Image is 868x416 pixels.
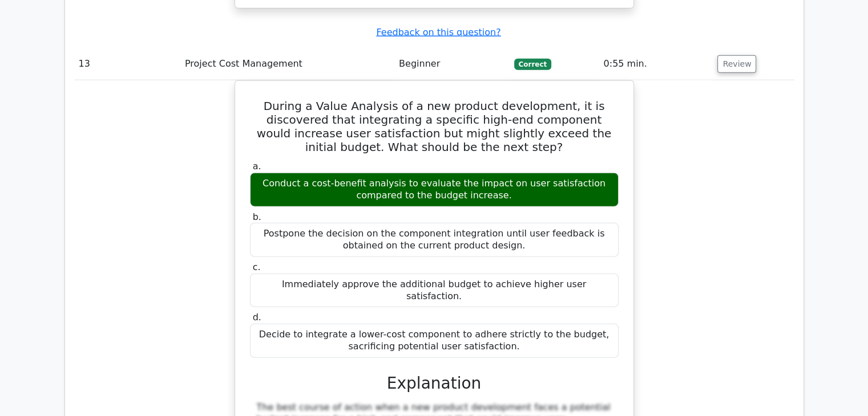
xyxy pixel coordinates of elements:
td: Beginner [394,48,510,80]
span: b. [253,211,261,222]
td: 13 [74,48,180,80]
div: Postpone the decision on the component integration until user feedback is obtained on the current... [250,223,619,257]
span: c. [253,262,261,272]
h3: Explanation [257,374,612,393]
button: Review [717,55,756,73]
div: Conduct a cost-benefit analysis to evaluate the impact on user satisfaction compared to the budge... [250,173,619,207]
div: Decide to integrate a lower-cost component to adhere strictly to the budget, sacrificing potentia... [250,324,619,358]
div: Immediately approve the additional budget to achieve higher user satisfaction. [250,274,619,308]
span: d. [253,312,261,323]
td: 0:55 min. [599,48,713,80]
a: Feedback on this question? [376,27,500,38]
h5: During a Value Analysis of a new product development, it is discovered that integrating a specifi... [249,99,620,154]
span: Correct [514,59,551,70]
span: a. [253,161,261,172]
td: Project Cost Management [180,48,394,80]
